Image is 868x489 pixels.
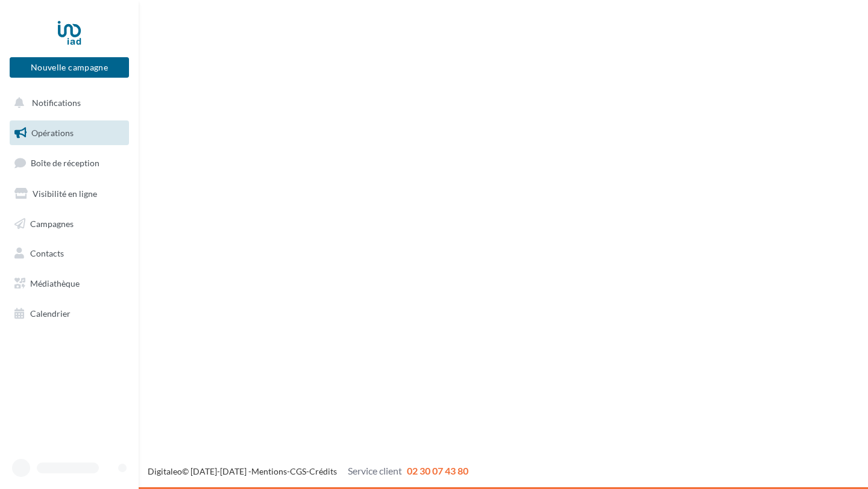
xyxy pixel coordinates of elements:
[7,181,131,207] a: Visibilité en ligne
[10,57,129,78] button: Nouvelle campagne
[407,465,468,476] span: 02 30 07 43 80
[30,218,74,228] span: Campagnes
[7,301,131,326] a: Calendrier
[7,271,131,296] a: Médiathèque
[31,158,99,168] span: Boîte de réception
[7,90,127,116] button: Notifications
[7,241,131,266] a: Contacts
[32,98,81,108] span: Notifications
[309,466,337,476] a: Crédits
[7,150,131,176] a: Boîte de réception
[30,278,80,288] span: Médiathèque
[251,466,287,476] a: Mentions
[33,188,97,199] span: Visibilité en ligne
[30,308,71,319] span: Calendrier
[290,466,306,476] a: CGS
[148,466,182,476] a: Digitaleo
[7,120,131,146] a: Opérations
[348,465,402,476] span: Service client
[31,128,74,138] span: Opérations
[30,248,64,258] span: Contacts
[148,466,468,476] span: © [DATE]-[DATE] - - -
[7,211,131,237] a: Campagnes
